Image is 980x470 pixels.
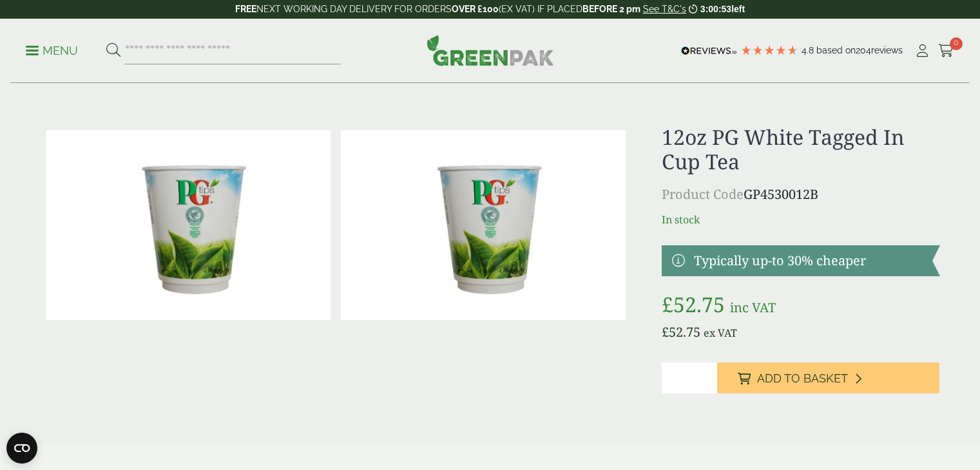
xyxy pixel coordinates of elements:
[717,362,939,393] button: Add to Basket
[662,125,939,174] h1: 12oz PG White Tagged In Cup Tea
[662,212,939,227] p: In stock
[341,130,626,320] img: 12oz PG White In Cup Tea Full Case Of 0
[802,45,816,55] span: 4.8
[681,46,737,55] img: REVIEWS.io
[871,45,903,55] span: reviews
[582,4,640,14] strong: BEFORE 2 pm
[730,299,776,316] span: inc VAT
[26,43,78,56] a: Menu
[662,323,700,341] bdi: 52.75
[914,44,930,57] i: My Account
[950,37,963,50] span: 0
[662,290,673,318] span: £
[46,130,331,320] img: 12oz PG White In Cup Tea 0
[938,41,954,61] a: 0
[26,43,78,59] p: Menu
[662,185,744,203] span: Product Code
[427,35,554,66] img: GreenPak Supplies
[643,4,686,14] a: See T&C's
[757,371,848,386] span: Add to Basket
[704,326,737,340] span: ex VAT
[452,4,499,14] strong: OVER £100
[740,44,798,56] div: 4.79 Stars
[662,290,725,318] bdi: 52.75
[731,4,745,14] span: left
[662,185,939,204] p: GP4530012B
[856,45,871,55] span: 204
[816,45,856,55] span: Based on
[938,44,954,57] i: Cart
[700,4,731,14] span: 3:00:53
[6,433,37,464] button: Open CMP widget
[662,323,669,341] span: £
[235,4,256,14] strong: FREE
